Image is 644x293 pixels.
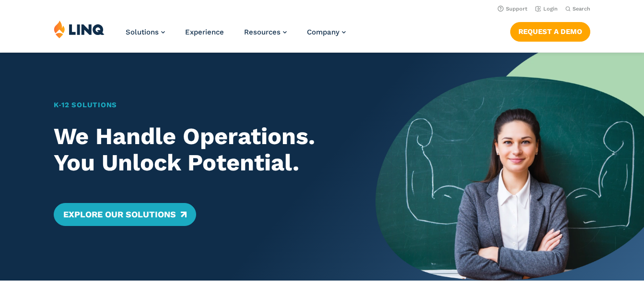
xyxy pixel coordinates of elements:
button: Open Search Bar [565,5,590,12]
a: Resources [244,28,287,36]
a: Login [535,6,558,12]
img: Home Banner [375,53,644,281]
span: Search [573,6,590,12]
a: Support [498,6,527,12]
span: Solutions [126,28,159,36]
img: LINQ | K‑12 Software [54,20,105,38]
nav: Button Navigation [510,20,590,41]
a: Explore Our Solutions [54,203,196,226]
nav: Primary Navigation [126,20,346,52]
a: Experience [185,28,224,36]
a: Solutions [126,28,165,36]
h2: We Handle Operations. You Unlock Potential. [54,123,350,177]
span: Resources [244,28,281,36]
h1: K‑12 Solutions [54,100,350,110]
span: Company [307,28,340,36]
a: Company [307,28,346,36]
a: Request a Demo [510,22,590,41]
